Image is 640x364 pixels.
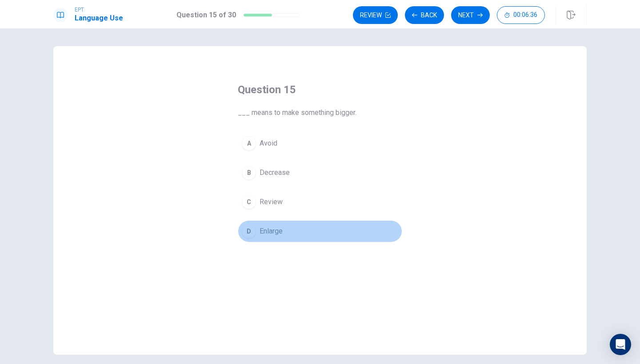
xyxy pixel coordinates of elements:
[610,334,631,355] div: Open Intercom Messenger
[451,6,490,24] button: Next
[353,6,398,24] button: Review
[242,195,256,209] div: C
[260,167,290,178] span: Decrease
[242,136,256,150] div: A
[260,226,283,237] span: Enlarge
[405,6,444,24] button: Back
[238,107,402,118] span: ___ means to make something bigger.
[75,7,123,13] span: EPT
[238,191,402,213] button: CReview
[497,6,545,24] button: 00:06:36
[238,162,402,184] button: BDecrease
[176,10,236,20] h1: Question 15 of 30
[75,13,123,24] h1: Language Use
[238,220,402,242] button: DEnlarge
[238,83,402,97] h4: Question 15
[260,197,283,207] span: Review
[242,224,256,238] div: D
[242,166,256,180] div: B
[260,138,277,149] span: Avoid
[513,12,537,19] span: 00:06:36
[238,132,402,154] button: AAvoid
